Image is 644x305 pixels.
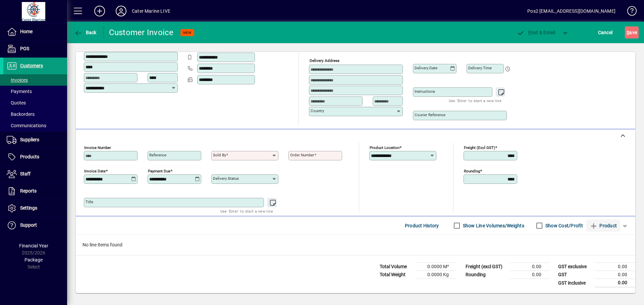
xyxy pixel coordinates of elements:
mat-label: Rounding [464,169,480,173]
mat-label: Delivery time [468,66,492,70]
button: Profile [110,5,132,17]
button: Product History [402,220,442,232]
span: Payments [7,89,32,94]
button: Cancel [596,26,614,39]
td: 0.0000 M³ [417,263,457,271]
span: Quotes [7,100,26,105]
span: POS [20,46,29,51]
a: Quotes [3,97,67,108]
span: NEW [183,30,192,35]
td: Total Volume [376,263,417,271]
button: Product [586,220,620,232]
mat-label: Freight (excl GST) [464,145,495,150]
span: Settings [20,205,37,211]
span: Products [20,154,39,159]
mat-label: Payment due [148,169,170,173]
span: ave [627,27,637,38]
mat-label: Invoice date [84,169,106,173]
a: Support [3,217,67,234]
mat-label: Sold by [213,153,226,157]
span: Customers [20,63,43,68]
button: Post & Email [513,26,559,39]
td: 0.00 [595,263,635,271]
td: Freight (excl GST) [462,263,509,271]
td: 0.00 [595,279,635,287]
td: 0.0000 Kg [417,271,457,279]
a: Settings [3,200,67,217]
td: GST exclusive [555,263,595,271]
button: Save [625,26,639,39]
label: Show Line Volumes/Weights [462,222,524,229]
a: Backorders [3,108,67,120]
a: Invoices [3,74,67,86]
a: POS [3,41,67,57]
span: Suppliers [20,137,39,142]
div: Customer Invoice [109,27,174,38]
mat-label: Instructions [415,89,435,94]
td: 0.00 [509,263,549,271]
span: Financial Year [19,243,48,248]
mat-label: Country [311,108,324,113]
button: Back [72,26,98,39]
span: Backorders [7,111,35,117]
span: Package [24,257,43,262]
div: Cater Marine LIVE [132,6,170,16]
td: GST [555,271,595,279]
mat-label: Title [86,200,93,204]
mat-label: Order number [290,153,314,157]
label: Show Cost/Profit [544,222,583,229]
mat-label: Delivery date [415,66,437,70]
mat-hint: Use 'Enter' to start a new line [449,97,501,104]
span: Staff [20,171,31,176]
span: Communications [7,123,46,128]
a: Suppliers [3,132,67,148]
td: 0.00 [509,271,549,279]
a: Staff [3,166,67,182]
a: Products [3,149,67,165]
td: 0.00 [595,271,635,279]
span: P [528,30,531,35]
span: Back [74,30,97,35]
div: Pos2 [EMAIL_ADDRESS][DOMAIN_NAME] [527,6,615,16]
mat-label: Courier Reference [415,112,445,117]
a: Payments [3,86,67,97]
mat-label: Reference [149,153,166,157]
mat-label: Delivery status [213,176,239,181]
span: Support [20,222,37,228]
a: Communications [3,120,67,131]
td: GST inclusive [555,279,595,287]
td: Rounding [462,271,509,279]
mat-hint: Use 'Enter' to start a new line [220,207,273,215]
button: Add [89,5,110,17]
a: Reports [3,183,67,200]
mat-label: Product location [370,145,399,150]
div: No line items found [76,235,635,255]
mat-label: Invoice number [84,145,111,150]
app-page-header-button: Back [67,26,104,39]
a: Knowledge Base [622,1,636,23]
span: Cancel [598,27,613,38]
span: Reports [20,188,37,194]
span: Home [20,29,33,34]
span: Invoices [7,77,28,83]
a: Home [3,23,67,40]
td: Total Weight [376,271,417,279]
span: Product [590,220,617,231]
span: ost & Email [517,30,555,35]
span: S [627,30,629,35]
span: Product History [405,220,439,231]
